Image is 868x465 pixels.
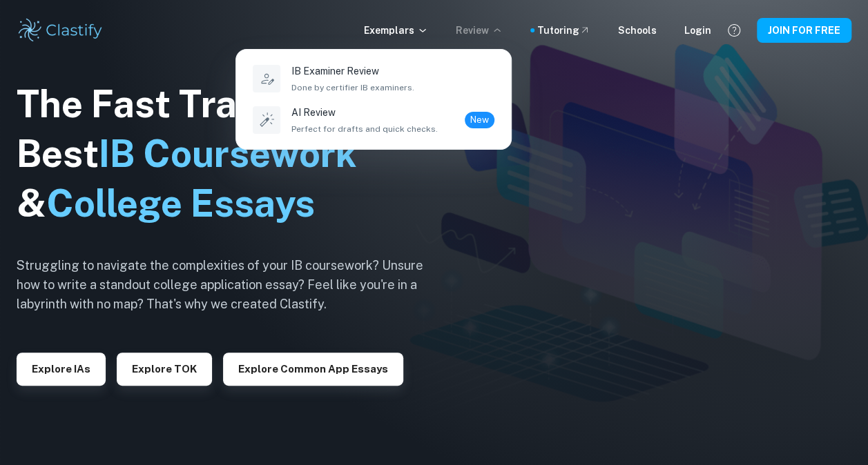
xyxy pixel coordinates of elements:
[291,123,438,135] span: Perfect for drafts and quick checks.
[250,102,497,138] a: AI ReviewPerfect for drafts and quick checks.New
[291,105,438,120] p: AI Review
[465,113,494,127] span: New
[291,63,414,79] p: IB Examiner Review
[291,81,414,94] span: Done by certifier IB examiners.
[250,61,497,97] a: IB Examiner ReviewDone by certifier IB examiners.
